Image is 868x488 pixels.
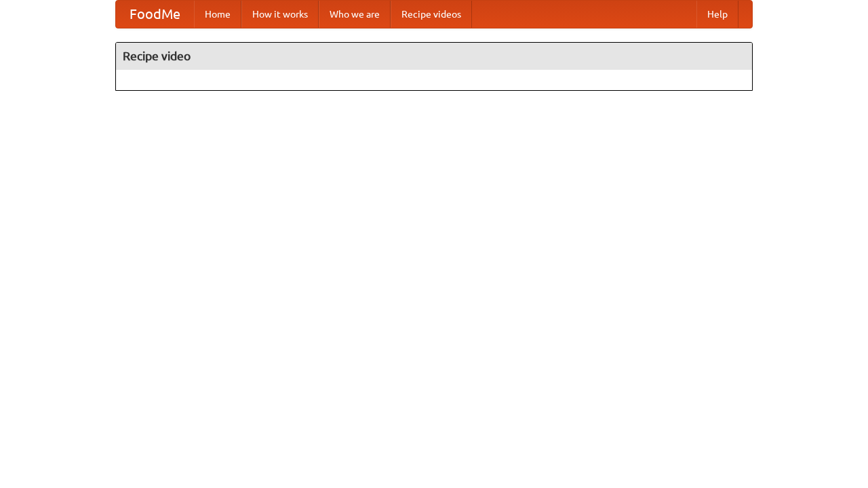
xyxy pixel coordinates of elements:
[696,1,738,28] a: Help
[241,1,319,28] a: How it works
[391,1,472,28] a: Recipe videos
[116,43,752,70] h4: Recipe video
[116,1,194,28] a: FoodMe
[319,1,391,28] a: Who we are
[194,1,241,28] a: Home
